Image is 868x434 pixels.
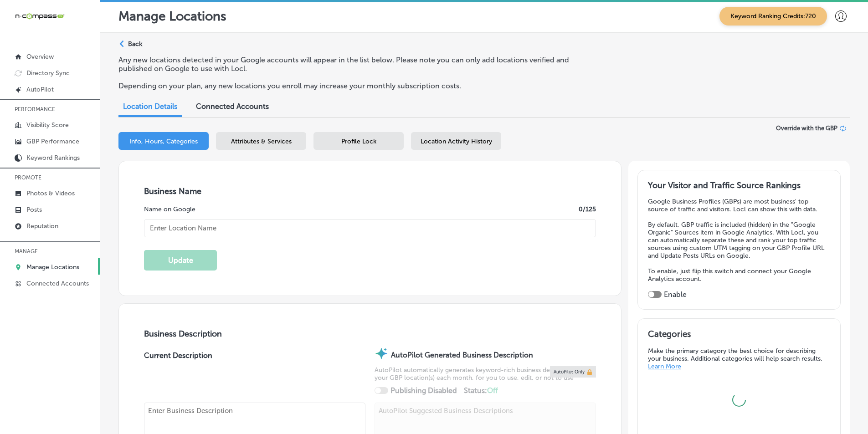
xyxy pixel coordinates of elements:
[26,154,80,162] p: Keyword Rankings
[144,329,596,339] h3: Business Description
[118,56,594,73] p: Any new locations detected in your Google accounts will appear in the list below. Please note you...
[26,53,54,61] p: Overview
[26,206,42,214] p: Posts
[144,250,217,271] button: Update
[129,138,198,145] span: Info, Hours, Categories
[776,125,837,132] span: Override with the GBP
[26,86,54,93] p: AutoPilot
[26,263,79,271] p: Manage Locations
[648,180,830,190] h3: Your Visitor and Traffic Source Rankings
[26,280,89,287] p: Connected Accounts
[648,221,830,260] p: By default, GBP traffic is included (hidden) in the "Google Organic" Sources item in Google Analy...
[664,290,687,299] label: Enable
[118,9,226,24] p: Manage Locations
[648,198,830,213] p: Google Business Profiles (GBPs) are most business' top source of traffic and visitors. Locl can s...
[341,138,376,145] span: Profile Lock
[196,102,269,111] span: Connected Accounts
[648,347,830,370] p: Make the primary category the best choice for describing your business. Additional categories wil...
[128,40,142,48] p: Back
[579,205,596,213] label: 0 /125
[144,219,596,237] input: Enter Location Name
[391,351,533,359] strong: AutoPilot Generated Business Description
[648,267,830,283] p: To enable, just flip this switch and connect your Google Analytics account.
[719,7,827,26] span: Keyword Ranking Credits: 720
[26,222,58,230] p: Reputation
[118,82,594,90] p: Depending on your plan, any new locations you enroll may increase your monthly subscription costs.
[123,102,177,111] span: Location Details
[144,351,212,403] label: Current Description
[421,138,492,145] span: Location Activity History
[375,347,388,360] img: autopilot-icon
[15,12,65,20] img: 660ab0bf-5cc7-4cb8-ba1c-48b5ae0f18e60NCTV_CLogo_TV_Black_-500x88.png
[144,205,195,213] label: Name on Google
[231,138,292,145] span: Attributes & Services
[144,186,596,196] h3: Business Name
[26,189,75,197] p: Photos & Videos
[26,69,70,77] p: Directory Sync
[648,363,681,370] a: Learn More
[26,121,69,129] p: Visibility Score
[648,329,830,342] h3: Categories
[26,138,79,145] p: GBP Performance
